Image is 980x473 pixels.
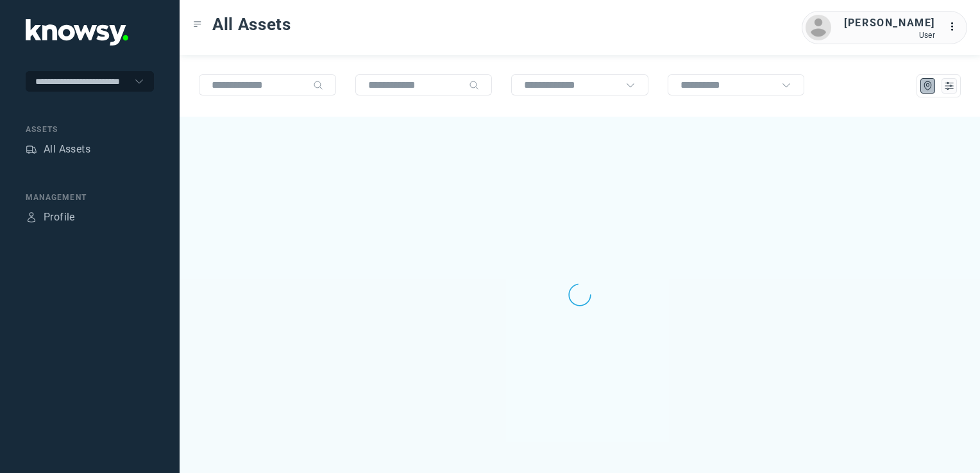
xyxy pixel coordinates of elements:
[313,80,323,90] div: Search
[26,192,154,203] div: Management
[948,19,963,37] div: :
[948,19,963,35] div: :
[193,20,202,29] div: Toggle Menu
[26,210,75,225] a: ProfileProfile
[26,124,154,135] div: Assets
[949,22,961,31] tspan: ...
[44,142,90,157] div: All Assets
[26,212,37,223] div: Profile
[212,13,291,36] span: All Assets
[26,144,37,155] div: Assets
[806,15,831,40] img: avatar.png
[26,142,90,157] a: AssetsAll Assets
[26,19,128,46] img: Application Logo
[922,80,934,92] div: Map
[844,15,935,31] div: [PERSON_NAME]
[844,31,935,40] div: User
[943,80,955,92] div: List
[469,80,479,90] div: Search
[44,210,75,225] div: Profile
